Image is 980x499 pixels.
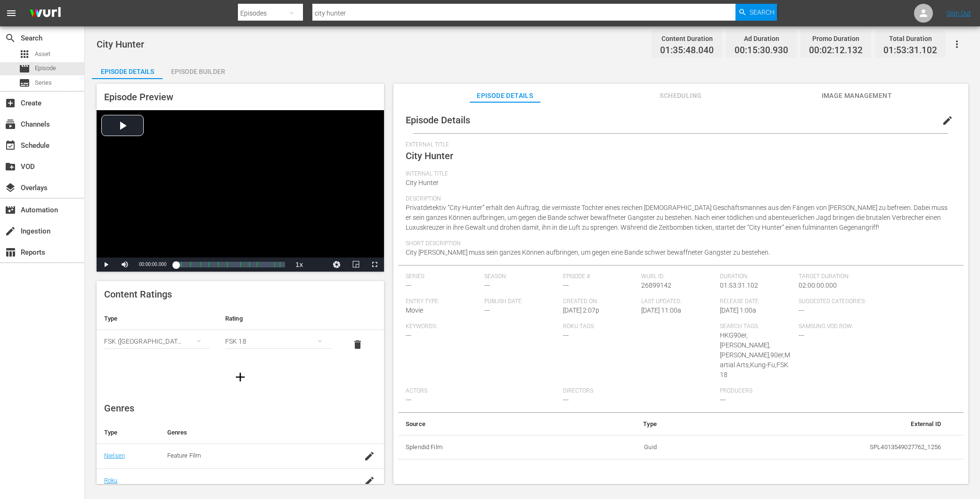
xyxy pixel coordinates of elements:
[5,225,16,237] span: Ingestion
[570,413,664,435] th: Type
[97,307,218,330] th: Type
[406,240,951,248] span: Short Description
[104,477,118,484] a: Roku
[799,282,837,289] span: 02:00:00.000
[104,289,172,300] span: Content Ratings
[406,170,951,178] span: Internal Title
[563,396,569,403] span: ---
[641,282,671,289] span: 26899142
[641,306,681,314] span: [DATE] 11:00a
[35,64,56,73] span: Episode
[398,413,964,460] table: simple table
[5,204,16,216] span: Automation
[5,32,16,44] span: Search
[176,262,285,267] div: Progress Bar
[23,2,68,24] img: ans4CAIJ8jUAAAAAAAAAAAAAAAAAAAAAAAAgQb4GAAAAAAAAAAAAAAAAAAAAAAAAJMjXAAAAAAAAAAAAAAAAAAAAAAAAgAT5G...
[720,323,794,330] span: Search Tags:
[97,258,115,272] button: Play
[720,396,726,403] span: ---
[570,435,664,459] td: Guid
[104,402,134,414] span: Genres
[104,452,125,459] a: Nielsen
[484,298,558,306] span: Publish Date:
[821,90,892,102] span: Image Management
[563,387,716,395] span: Directors
[406,273,480,281] span: Series:
[809,32,863,45] div: Promo Duration
[799,298,951,306] span: Suggested Categories:
[484,282,490,289] span: ---
[641,298,715,306] span: Last Updated:
[484,273,558,281] span: Season:
[735,32,788,45] div: Ad Duration
[5,182,16,193] span: Overlays
[563,331,569,339] span: ---
[406,204,947,231] span: Privatdetektiv “City Hunter” erhält den Auftrag, die vermisste Tochter eines reichen [DEMOGRAPHIC...
[5,247,16,258] span: Reports
[947,9,971,17] a: Sign Out
[92,60,163,83] div: Episode Details
[750,4,775,21] span: Search
[645,90,716,102] span: Scheduling
[406,323,558,330] span: Keywords:
[97,421,160,444] th: Type
[5,119,16,130] span: Channels
[664,413,948,435] th: External ID
[19,77,30,89] span: Series
[97,307,384,359] table: simple table
[365,258,384,272] button: Fullscreen
[160,421,354,444] th: Genres
[352,339,363,350] span: delete
[406,141,951,149] span: External Title
[398,413,570,435] th: Source
[809,45,863,56] span: 00:02:12.132
[720,306,756,314] span: [DATE] 1:00a
[406,298,480,306] span: Entry Type:
[346,258,365,272] button: Picture-in-Picture
[19,63,30,74] span: Episode
[799,323,873,330] span: Samsung VOD Row:
[563,273,637,281] span: Episode #:
[720,387,873,395] span: Producers
[139,262,166,267] span: 00:00:00.000
[163,60,233,79] button: Episode Builder
[163,60,233,83] div: Episode Builder
[406,195,951,203] span: Description
[5,161,16,172] span: VOD
[470,90,540,102] span: Episode Details
[406,179,439,186] span: City Hunter
[720,273,794,281] span: Duration:
[883,45,937,56] span: 01:53:31.102
[19,48,30,60] span: Asset
[406,150,453,161] span: City Hunter
[6,8,17,19] span: menu
[883,32,937,45] div: Total Duration
[406,249,770,256] span: City [PERSON_NAME] muss sein ganzes Können aufbringen, um gegen eine Bande schwer bewaffneter Gan...
[563,306,599,314] span: [DATE] 2:07p
[563,298,637,306] span: Created On:
[5,97,16,109] span: add_box
[720,331,790,378] span: HKG90er,[PERSON_NAME],[PERSON_NAME],90er,Martial Arts,Kung-Fu,FSK 18
[35,49,50,59] span: Asset
[720,282,758,289] span: 01:53:31.102
[5,140,16,151] span: Schedule
[563,323,716,330] span: Roku Tags:
[35,78,52,88] span: Series
[484,306,490,314] span: ---
[406,306,423,314] span: Movie
[735,4,777,21] button: Search
[406,114,470,126] span: Episode Details
[942,115,953,126] span: edit
[720,298,794,306] span: Release Date:
[97,110,384,272] div: Video Player
[104,91,173,103] span: Episode Preview
[799,331,804,339] span: ---
[225,328,331,354] div: FSK 18
[406,282,411,289] span: ---
[406,396,411,403] span: ---
[327,258,346,272] button: Jump To Time
[735,45,788,56] span: 00:15:30.930
[799,306,804,314] span: ---
[218,307,339,330] th: Rating
[346,333,369,356] button: delete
